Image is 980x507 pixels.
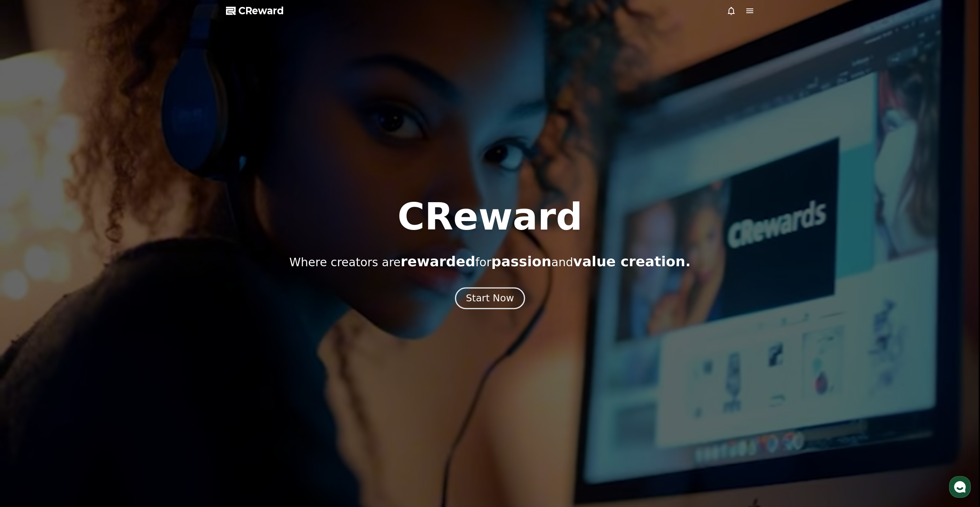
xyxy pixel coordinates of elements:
[401,253,475,269] span: rewarded
[455,287,525,309] button: Start Now
[289,254,691,269] p: Where creators are for and
[2,245,51,264] a: Home
[573,253,691,269] span: value creation.
[457,296,523,303] a: Start Now
[238,5,284,17] span: CReward
[397,198,583,235] h1: CReward
[64,257,87,263] span: Messages
[466,292,514,305] div: Start Now
[51,245,100,264] a: Messages
[226,5,284,17] a: CReward
[491,253,552,269] span: passion
[20,256,33,262] span: Home
[114,256,133,262] span: Settings
[100,245,148,264] a: Settings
